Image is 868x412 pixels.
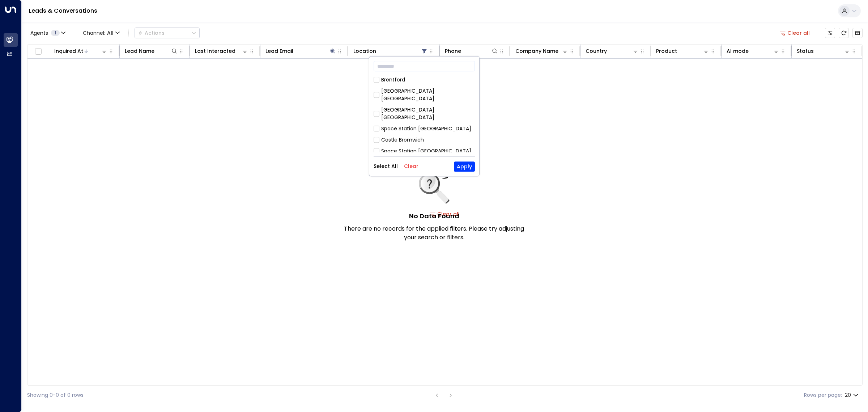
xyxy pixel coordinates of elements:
div: Castle Bromwich [381,136,424,144]
div: Lead Name [125,47,178,55]
div: Inquired At [54,47,108,55]
div: Space Station [GEOGRAPHIC_DATA] [381,125,471,133]
div: AI mode [727,47,749,55]
div: 20 [845,390,860,400]
a: Leads & Conversations [29,7,97,15]
div: Company Name [515,47,558,55]
button: Customize [825,28,835,38]
div: Location [353,47,376,55]
div: Castle Bromwich [374,136,475,144]
div: Product [656,47,710,55]
div: Showing 0-0 of 0 rows [27,391,84,399]
div: Phone [445,47,498,55]
span: Toggle select all [34,47,43,56]
div: Status [797,47,851,55]
button: Archived Leads [852,28,863,38]
div: [GEOGRAPHIC_DATA] [GEOGRAPHIC_DATA] [381,106,475,121]
div: [GEOGRAPHIC_DATA] [GEOGRAPHIC_DATA] [374,106,475,121]
h5: No Data Found [409,211,459,221]
div: Brentford [374,76,475,84]
div: Phone [445,47,461,55]
span: Refresh [839,28,849,38]
span: All [107,30,114,36]
button: Clear all [777,28,813,38]
nav: pagination navigation [432,391,455,400]
span: Agents [30,30,48,35]
p: There are no records for the applied filters. Please try adjusting your search or filters. [344,224,524,242]
div: Country [586,47,607,55]
div: [GEOGRAPHIC_DATA] [GEOGRAPHIC_DATA] [381,87,475,102]
div: Location [353,47,428,55]
div: Space Station [GEOGRAPHIC_DATA] [381,147,471,155]
div: Lead Email [265,47,336,55]
div: AI mode [727,47,780,55]
div: Space Station [GEOGRAPHIC_DATA] [374,147,475,155]
button: Apply [454,161,475,172]
div: Status [797,47,814,55]
div: Button group with a nested menu [135,28,200,38]
div: Last Interacted [195,47,248,55]
label: Rows per page: [804,391,842,399]
div: Lead Name [125,47,154,55]
div: Inquired At [54,47,83,55]
div: Company Name [515,47,569,55]
div: Actions [138,30,165,36]
span: Channel: [80,28,123,38]
button: Clear [404,164,418,169]
button: Agents1 [27,28,68,38]
div: Brentford [381,76,405,84]
span: 1 [51,30,60,36]
button: Select All [374,164,398,169]
div: Product [656,47,677,55]
div: Country [586,47,639,55]
button: Channel:All [80,28,123,38]
div: Lead Email [265,47,293,55]
button: Actions [135,28,200,38]
div: [GEOGRAPHIC_DATA] [GEOGRAPHIC_DATA] [374,87,475,102]
div: Space Station [GEOGRAPHIC_DATA] [374,125,475,133]
div: Last Interacted [195,47,235,55]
